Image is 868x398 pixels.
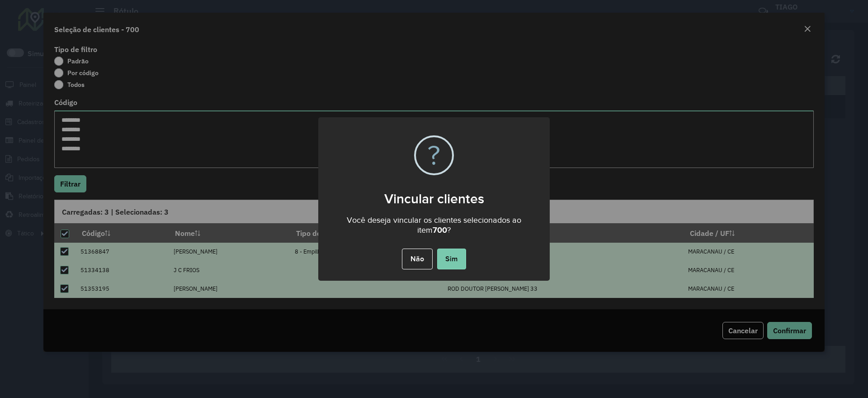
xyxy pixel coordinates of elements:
[318,180,550,207] h2: Vincular clientes
[437,249,466,269] button: Sim
[318,207,550,237] div: Você deseja vincular os clientes selecionados ao item ?
[402,249,432,269] button: Não
[433,225,447,235] strong: 700
[428,137,440,173] div: ?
